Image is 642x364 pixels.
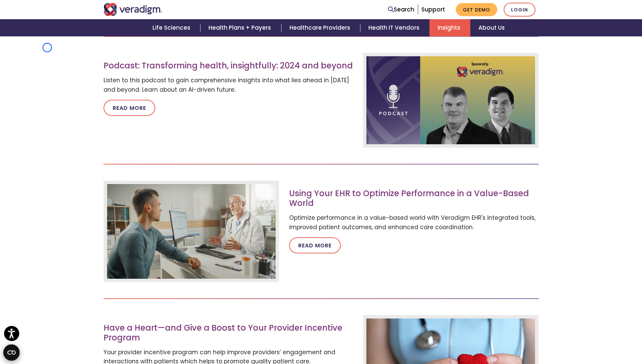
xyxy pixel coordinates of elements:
[200,19,281,36] a: Health Plans + Payers
[504,3,535,17] a: Login
[456,3,497,16] a: Get Demo
[289,189,539,208] h3: Using Your EHR to Optimize Performance in a Value-Based World
[470,19,513,36] a: About Us
[3,344,20,361] button: Open CMP widget
[512,315,634,356] iframe: Drift Chat Widget
[289,213,539,232] p: Optimize performance in a value-based world with Veradigm EHR's integrated tools, improved patien...
[429,19,470,36] a: Insights
[104,323,353,343] h3: Have a Heart—and Give a Boost to Your Provider Incentive Program
[144,19,200,36] a: Life Sciences
[360,19,429,36] a: Health IT Vendors
[281,19,360,36] a: Healthcare Providers
[388,5,414,14] a: Search
[421,5,445,13] a: Support
[104,76,353,94] p: Listen to this podcast to gain comprehensive insights into what lies ahead in [DATE] and beyond. ...
[104,100,155,116] a: Read more
[104,3,163,16] img: Veradigm logo
[289,237,341,253] a: Read more
[104,61,353,71] h3: Podcast: Transforming health, insightfully: 2024 and beyond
